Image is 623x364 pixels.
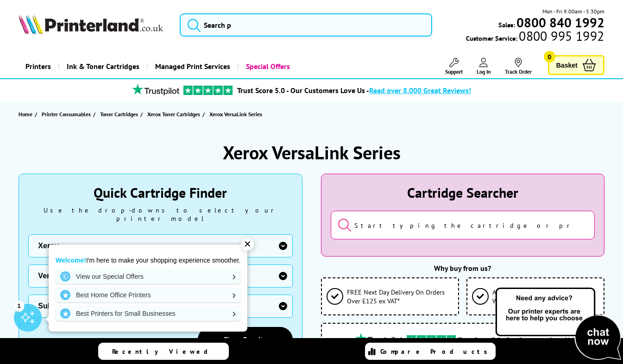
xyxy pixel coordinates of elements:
[180,13,432,37] input: Search p
[517,31,604,40] span: 0800 995 1992
[19,109,35,119] a: Home
[28,206,292,223] div: Use the drop-downs to select your printer model
[56,288,240,302] a: Best Home Office Printers
[548,55,604,75] a: Basket 0
[56,269,240,284] a: View our Special Offers
[321,264,604,273] div: Why buy from us?
[351,333,407,345] img: trustpilot rating
[237,86,471,95] a: Trust Score 5.0 - Our Customers Love Us -Read over 8,000 Great Reviews!
[505,58,532,75] a: Track Order
[28,183,292,201] div: Quick Cartridge Finder
[19,55,58,78] a: Printers
[493,286,623,362] img: Open Live Chat window
[407,335,456,345] img: trustpilot rating
[556,59,578,71] span: Basket
[331,211,595,239] input: Start typing the cartridge or printer's name...
[146,55,237,78] a: Managed Print Services
[19,14,163,34] img: Printerland Logo
[544,51,555,63] span: 0
[458,335,574,344] span: Trust Score 5.0 - Our Customers Love Us!
[58,55,146,78] a: Ink & Toner Cartridges
[542,7,604,16] span: Mon - Fri 9:00am - 5:30pm
[445,58,463,75] a: Support
[347,288,453,305] span: FREE Next Day Delivery On Orders Over £125 ex VAT*
[147,109,202,119] a: Xerox Toner Cartridges
[100,109,138,119] span: Toner Cartridges
[331,183,595,201] div: Cartridge Searcher
[128,84,183,95] img: trustpilot rating
[477,58,491,75] a: Log In
[369,86,471,95] span: Read over 8,000 Great Reviews!
[42,109,91,119] span: Printer Consumables
[56,257,86,264] strong: Welcome!
[466,31,604,43] span: Customer Service:
[492,288,599,305] span: All Our Cartridges Protect Your Warranty
[147,109,200,119] span: Xerox Toner Cartridges
[112,347,217,356] span: Recently Viewed
[237,55,297,78] a: Special Offers
[42,109,93,119] a: Printer Consumables
[241,238,254,251] div: ✕
[98,343,229,360] a: Recently Viewed
[14,301,24,311] div: 1
[100,109,140,119] a: Toner Cartridges
[209,111,262,118] span: Xerox VersaLink Series
[183,86,233,95] img: trustpilot rating
[445,68,463,75] span: Support
[477,68,491,75] span: Log In
[56,256,240,264] p: I'm here to make your shopping experience smoother.
[19,14,168,36] a: Printerland Logo
[67,55,139,78] span: Ink & Toner Cartridges
[365,343,496,360] a: Compare Products
[516,14,604,31] b: 0800 840 1992
[223,140,401,164] h1: Xerox VersaLink Series
[56,306,240,321] a: Best Printers for Small Businesses
[498,20,515,29] span: Sales:
[380,347,492,356] span: Compare Products
[515,18,604,27] a: 0800 840 1992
